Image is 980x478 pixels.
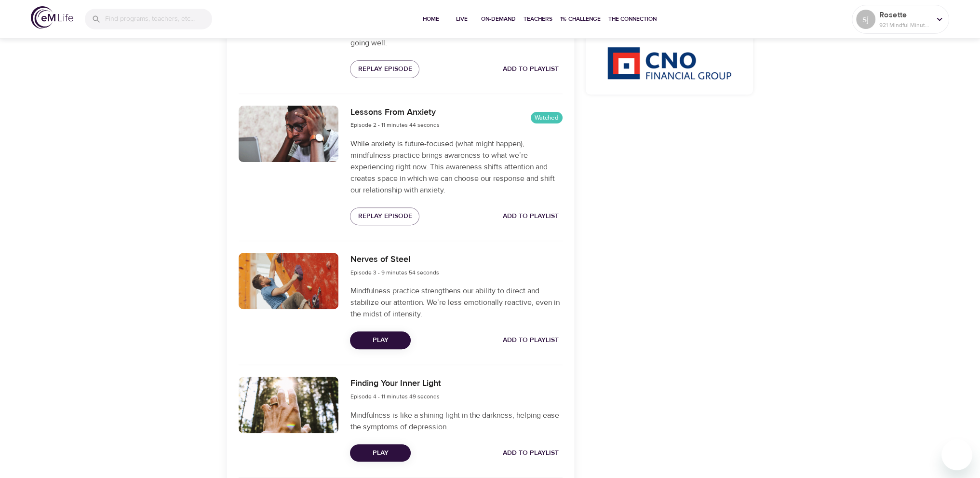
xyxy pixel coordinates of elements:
input: Find programs, teachers, etc... [105,9,212,29]
span: On-Demand [481,14,516,24]
button: Add to Playlist [499,207,563,225]
p: Rosette [879,9,930,21]
iframe: Button to launch messaging window [941,439,972,470]
span: Play [358,447,403,459]
span: Episode 3 - 9 minutes 54 seconds [350,269,439,276]
span: Live [450,14,473,24]
span: Replay Episode [358,63,412,75]
h6: Finding Your Inner Light [350,377,441,391]
span: Watched [531,113,563,123]
span: Add to Playlist [503,447,559,459]
p: 921 Mindful Minutes [879,21,930,29]
span: Add to Playlist [503,334,559,346]
p: While anxiety is future-focused (what might happen), mindfulness practice brings awareness to wha... [350,138,562,196]
img: logo [31,6,73,29]
span: Play [358,334,403,346]
span: The Connection [608,14,657,24]
span: Add to Playlist [503,63,559,75]
button: Add to Playlist [499,331,563,349]
p: Mindfulness is like a shining light in the darkness, helping ease the symptoms of depression. [350,410,562,433]
span: Home [419,14,443,24]
span: Teachers [524,14,552,24]
button: Add to Playlist [499,60,563,78]
button: Play [350,444,411,462]
span: Add to Playlist [503,210,559,222]
h6: Nerves of Steel [350,253,439,267]
h6: Lessons From Anxiety [350,106,439,120]
span: Episode 4 - 11 minutes 49 seconds [350,393,439,400]
p: Mindfulness practice strengthens our ability to direct and stabilize our attention. We’re less em... [350,285,562,320]
img: CNO%20logo.png [607,47,731,80]
span: Replay Episode [358,210,412,222]
div: sj [856,10,875,29]
button: Add to Playlist [499,444,563,462]
span: 1% Challenge [560,14,601,24]
button: Replay Episode [350,60,419,78]
button: Replay Episode [350,207,419,225]
button: Play [350,331,411,349]
span: Episode 2 - 11 minutes 44 seconds [350,121,439,129]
